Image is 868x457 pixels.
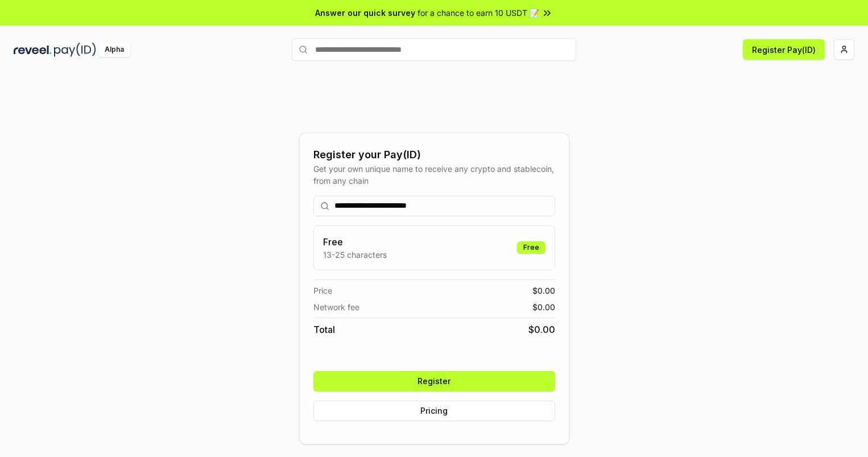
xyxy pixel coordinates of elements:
[323,249,387,261] p: 13-25 characters
[54,43,96,57] img: pay_id
[528,323,555,336] span: $ 0.00
[313,147,555,163] div: Register your Pay(ID)
[532,301,555,313] span: $ 0.00
[313,323,335,336] span: Total
[315,7,415,19] span: Answer our quick survey
[743,39,825,60] button: Register Pay(ID)
[323,235,387,249] h3: Free
[14,43,52,57] img: reveel_dark
[98,43,130,57] div: Alpha
[313,285,332,297] span: Price
[313,371,555,392] button: Register
[517,241,545,254] div: Free
[532,285,555,297] span: $ 0.00
[313,163,555,187] div: Get your own unique name to receive any crypto and stablecoin, from any chain
[313,301,359,313] span: Network fee
[313,401,555,421] button: Pricing
[418,7,539,19] span: for a chance to earn 10 USDT 📝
